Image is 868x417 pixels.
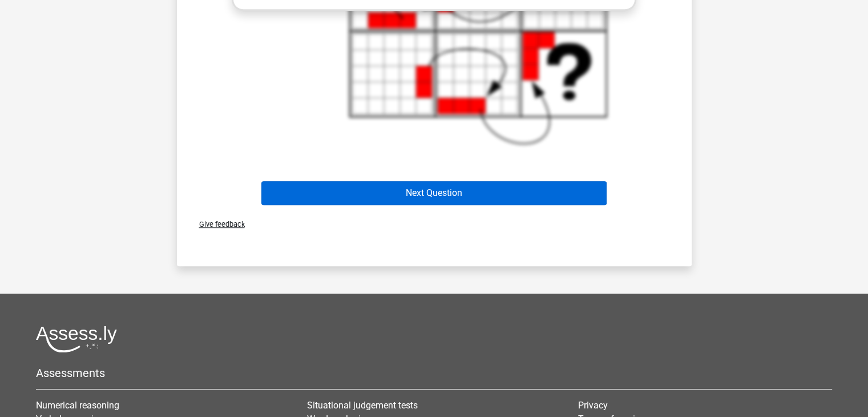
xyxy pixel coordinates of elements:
[578,400,608,411] a: Privacy
[36,400,119,411] a: Numerical reasoning
[307,400,418,411] a: Situational judgement tests
[261,181,607,205] button: Next Question
[36,326,117,352] img: Assessly logo
[190,220,245,228] span: Give feedback
[36,366,832,380] h5: Assessments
